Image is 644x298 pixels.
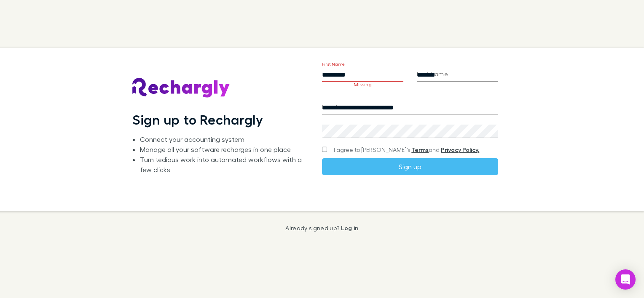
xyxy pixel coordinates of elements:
[132,78,230,98] img: Rechargly's Logo
[334,146,479,154] span: I agree to [PERSON_NAME]’s and
[411,146,429,153] a: Terms
[441,146,479,153] a: Privacy Policy.
[140,144,309,154] li: Manage all your software recharges in one place
[140,154,309,175] li: Turn tedious work into automated workflows with a few clicks
[341,224,359,231] a: Log in
[322,158,498,175] button: Sign up
[132,112,263,128] h1: Sign up to Rechargly
[140,134,309,144] li: Connect your accounting system
[322,82,403,88] p: Missing
[615,269,636,290] div: Open Intercom Messenger
[285,225,358,231] p: Already signed up?
[322,61,345,67] label: First Name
